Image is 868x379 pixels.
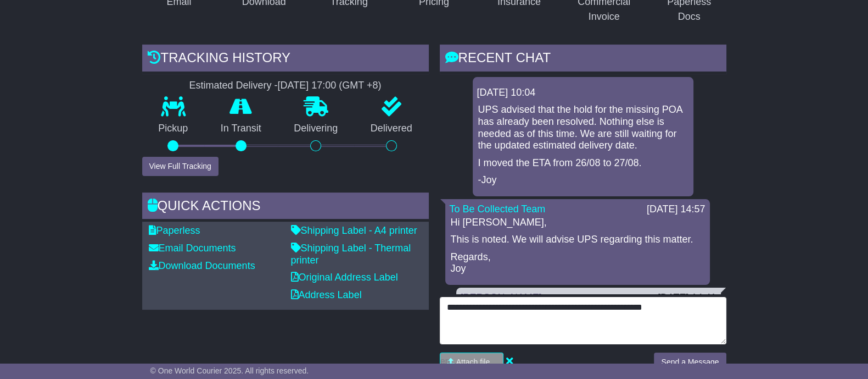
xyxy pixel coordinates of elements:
a: To Be Collected Team [450,204,546,215]
a: Paperless [149,225,200,236]
a: [PERSON_NAME] [461,292,542,303]
div: Estimated Delivery - [142,80,429,92]
span: © One World Courier 2025. All rights reserved. [150,366,309,375]
div: [DATE] 14:41 [658,292,716,304]
p: I moved the ETA from 26/08 to 27/08. [478,157,688,169]
p: UPS advised that the hold for the missing POA has already been resolved. Nothing else is needed a... [478,104,688,151]
p: Regards, Joy [451,251,704,275]
div: Tracking history [142,45,429,74]
a: Email Documents [149,243,236,254]
p: Hi [PERSON_NAME], [451,217,704,229]
div: [DATE] 17:00 (GMT +8) [278,80,382,92]
div: [DATE] 14:57 [647,204,705,216]
div: [DATE] 10:04 [477,87,689,99]
p: Delivering [278,123,355,135]
button: View Full Tracking [142,157,219,176]
div: RECENT CHAT [440,45,726,74]
a: Shipping Label - A4 printer [291,225,417,236]
a: Address Label [291,289,362,300]
a: Original Address Label [291,272,398,283]
p: Delivered [354,123,429,135]
p: -Joy [478,174,688,186]
p: This is noted. We will advise UPS regarding this matter. [451,234,704,246]
a: Shipping Label - Thermal printer [291,243,411,266]
button: Send a Message [654,353,726,372]
p: In Transit [204,123,278,135]
p: Pickup [142,123,205,135]
a: Download Documents [149,260,255,271]
div: Quick Actions [142,193,429,222]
